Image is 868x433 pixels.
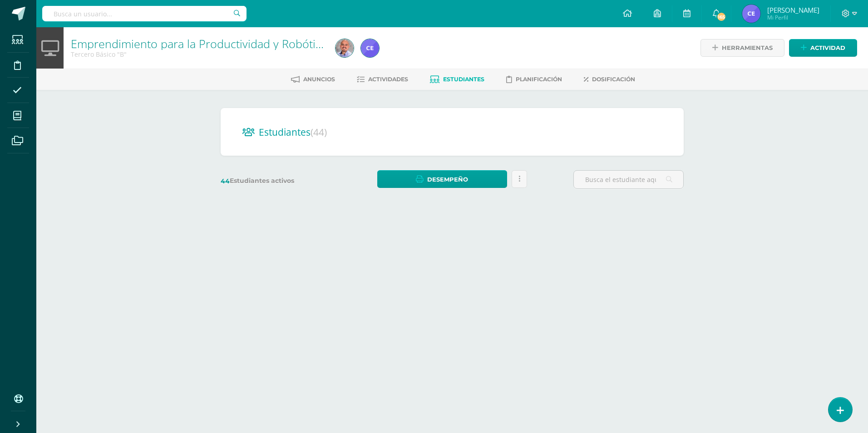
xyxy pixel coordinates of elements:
a: Planificación [506,72,562,87]
span: Dosificación [592,76,635,83]
img: 303f0dfdc36eeea024f29b2ae9d0f183.png [335,39,354,57]
a: Desempeño [377,170,507,188]
a: Emprendimiento para la Productividad y Robótica [71,36,327,51]
h1: Emprendimiento para la Productividad y Robótica [71,37,325,50]
span: Planificación [516,76,562,83]
a: Estudiantes [430,72,484,87]
span: 165 [716,12,726,22]
span: Estudiantes [259,126,327,138]
div: Tercero Básico 'B' [71,50,325,59]
span: (44) [311,126,327,138]
a: Actividades [357,72,408,87]
span: Desempeño [427,171,468,188]
label: Estudiantes activos [221,177,331,185]
span: Anuncios [303,76,335,83]
a: Herramientas [700,39,784,57]
input: Busca el estudiante aquí... [574,171,683,188]
span: [PERSON_NAME] [767,5,819,15]
span: Estudiantes [443,76,484,83]
img: fbc77e7ba2dbfe8c3cc20f57a9f437ef.png [361,39,379,57]
a: Actividad [789,39,857,57]
span: Mi Perfil [767,14,819,21]
a: Dosificación [584,72,635,87]
span: Actividades [368,76,408,83]
span: Actividad [810,39,845,56]
a: Anuncios [291,72,335,87]
span: Herramientas [722,39,773,56]
input: Busca un usuario... [42,6,247,21]
span: 44 [221,177,230,185]
img: fbc77e7ba2dbfe8c3cc20f57a9f437ef.png [742,5,760,23]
